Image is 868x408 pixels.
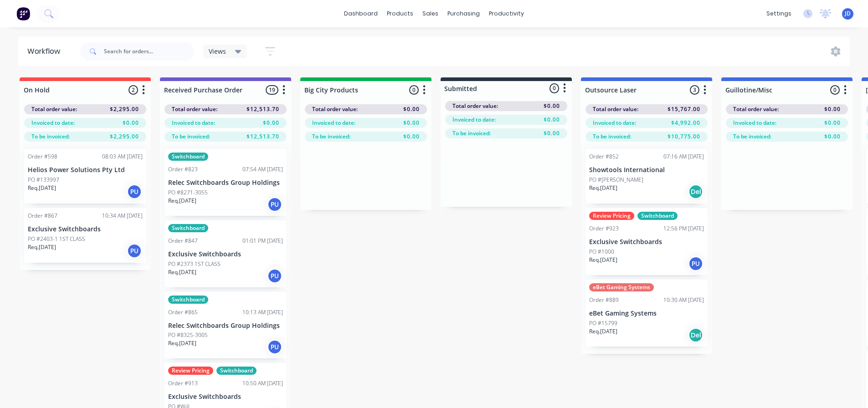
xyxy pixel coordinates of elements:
[127,244,142,258] div: PU
[28,212,57,220] div: Order #867
[267,197,282,212] div: PU
[267,269,282,283] div: PU
[452,116,496,124] span: Invoiced to date:
[443,7,484,20] div: purchasing
[168,197,196,205] p: Req. [DATE]
[242,237,283,245] div: 01:01 PM [DATE]
[168,308,198,316] div: Order #865
[28,235,85,243] p: PO #2403-1 1ST CLASS
[403,105,420,113] span: $0.00
[168,260,221,268] p: PO #2373 1ST CLASS
[247,105,279,113] span: $12,513.70
[168,393,283,401] p: Exclusive Switchboards
[164,220,287,287] div: SwitchboardOrder #84701:01 PM [DATE]Exclusive SwitchboardsPO #2373 1ST CLASSReq.[DATE]PU
[31,105,77,113] span: Total order value:
[484,7,529,20] div: productivity
[668,105,700,113] span: $15,767.00
[168,237,198,245] div: Order #847
[242,165,283,173] div: 07:54 AM [DATE]
[168,189,208,197] p: PO #8271-3055
[164,149,287,216] div: SwitchboardOrder #82307:54 AM [DATE]Relec Switchboards Group HoldingsPO #8271-3055Req.[DATE]PU
[544,102,560,110] span: $0.00
[452,102,498,110] span: Total order value:
[164,292,287,359] div: SwitchboardOrder #86510:13 AM [DATE]Relec Switchboards Group HoldingsPO #8325-3005Req.[DATE]PU
[209,46,226,56] span: Views
[31,133,70,141] span: To be invoiced:
[339,7,382,20] a: dashboard
[418,7,443,20] div: sales
[110,105,139,113] span: $2,295.00
[733,119,776,127] span: Invoiced to date:
[733,105,779,113] span: Total order value:
[589,224,619,233] div: Order #923
[312,119,355,127] span: Invoiced to date:
[172,133,210,141] span: To be invoiced:
[589,166,704,174] p: Showtools International
[586,280,708,347] div: eBet Gaming SystemsOrder #88910:30 AM [DATE]eBet Gaming SystemsPO #15799Req.[DATE]Del
[544,129,560,138] span: $0.00
[671,119,700,127] span: $4,992.00
[168,165,198,173] div: Order #823
[168,224,208,232] div: Switchboard
[24,149,146,204] div: Order #59808:03 AM [DATE]Helios Power Solutions Pty LtdPO #133997Req.[DATE]PU
[168,179,283,187] p: Relec Switchboards Group Holdings
[102,153,143,161] div: 08:03 AM [DATE]
[31,119,75,127] span: Invoiced to date:
[312,105,358,113] span: Total order value:
[733,133,771,141] span: To be invoiced:
[589,248,614,256] p: PO #1000
[312,133,350,141] span: To be invoiced:
[688,256,703,271] div: PU
[589,176,643,184] p: PO #[PERSON_NAME]
[589,319,617,327] p: PO #15799
[172,119,215,127] span: Invoiced to date:
[824,133,841,141] span: $0.00
[589,238,704,246] p: Exclusive Switchboards
[168,153,208,161] div: Switchboard
[168,322,283,330] p: Relec Switchboards Group Holdings
[586,149,708,204] div: Order #85207:16 AM [DATE]Showtools InternationalPO #[PERSON_NAME]Req.[DATE]Del
[593,133,631,141] span: To be invoiced:
[637,212,678,220] div: Switchboard
[16,7,30,20] img: Factory
[589,212,634,220] div: Review Pricing
[663,153,704,161] div: 07:16 AM [DATE]
[452,129,491,138] span: To be invoiced:
[589,283,654,291] div: eBet Gaming Systems
[824,119,841,127] span: $0.00
[845,10,851,18] span: JD
[403,133,420,141] span: $0.00
[127,184,142,199] div: PU
[589,153,619,161] div: Order #852
[242,379,283,388] div: 10:50 AM [DATE]
[589,310,704,317] p: eBet Gaming Systems
[172,105,217,113] span: Total order value:
[544,116,560,124] span: $0.00
[27,46,65,57] div: Workflow
[589,256,617,264] p: Req. [DATE]
[762,7,796,20] div: settings
[28,166,143,174] p: Helios Power Solutions Pty Ltd
[28,225,143,233] p: Exclusive Switchboards
[168,339,196,347] p: Req. [DATE]
[589,296,619,304] div: Order #889
[102,212,143,220] div: 10:34 AM [DATE]
[168,367,213,375] div: Review Pricing
[28,184,56,192] p: Req. [DATE]
[168,296,208,304] div: Switchboard
[663,224,704,233] div: 12:56 PM [DATE]
[28,153,57,161] div: Order #598
[123,119,139,127] span: $0.00
[589,184,617,192] p: Req. [DATE]
[168,379,198,388] div: Order #913
[110,133,139,141] span: $2,295.00
[688,184,703,199] div: Del
[24,208,146,263] div: Order #86710:34 AM [DATE]Exclusive SwitchboardsPO #2403-1 1ST CLASSReq.[DATE]PU
[28,243,56,251] p: Req. [DATE]
[668,133,700,141] span: $10,775.00
[663,296,704,304] div: 10:30 AM [DATE]
[382,7,418,20] div: products
[593,119,636,127] span: Invoiced to date:
[263,119,279,127] span: $0.00
[216,367,257,375] div: Switchboard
